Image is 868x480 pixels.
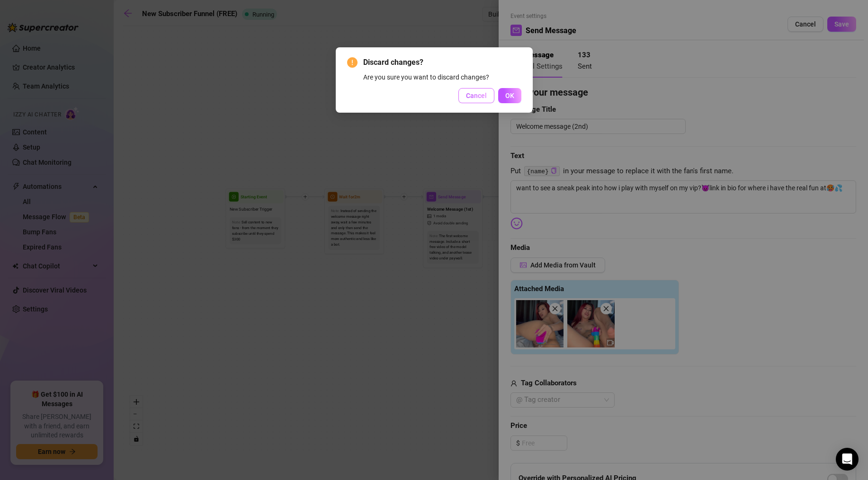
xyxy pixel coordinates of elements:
button: Cancel [458,88,494,103]
span: Cancel [466,92,487,99]
button: OK [498,88,521,103]
div: Are you sure you want to discard changes? [363,72,521,82]
span: exclamation-circle [347,57,358,68]
span: OK [505,92,514,99]
span: Discard changes? [363,57,521,68]
div: Open Intercom Messenger [836,448,859,471]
